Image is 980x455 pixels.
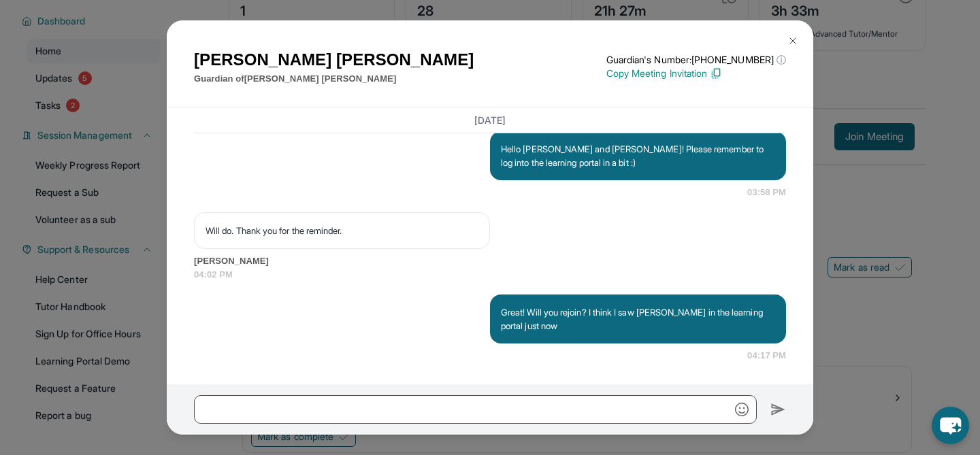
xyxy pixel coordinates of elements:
[194,268,786,282] span: 04:02 PM
[194,48,474,72] h1: [PERSON_NAME] [PERSON_NAME]
[606,67,786,80] p: Copy Meeting Invitation
[194,72,474,86] p: Guardian of [PERSON_NAME] [PERSON_NAME]
[735,403,749,416] img: Emoji
[932,407,969,444] button: chat-button
[501,142,775,169] p: Hello [PERSON_NAME] and [PERSON_NAME]! Please remember to log into the learning portal in a bit :)
[194,113,786,127] h3: [DATE]
[606,53,786,67] p: Guardian's Number: [PHONE_NUMBER]
[206,224,478,237] p: Will do. Thank you for the reminder.
[747,186,786,199] span: 03:58 PM
[777,53,786,67] span: ⓘ
[787,35,798,46] img: Close Icon
[747,349,786,363] span: 04:17 PM
[194,254,786,268] span: [PERSON_NAME]
[501,305,775,333] p: Great! Will you rejoin? I think I saw [PERSON_NAME] in the learning portal just now
[770,401,786,418] img: Send icon
[710,67,722,80] img: Copy Icon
